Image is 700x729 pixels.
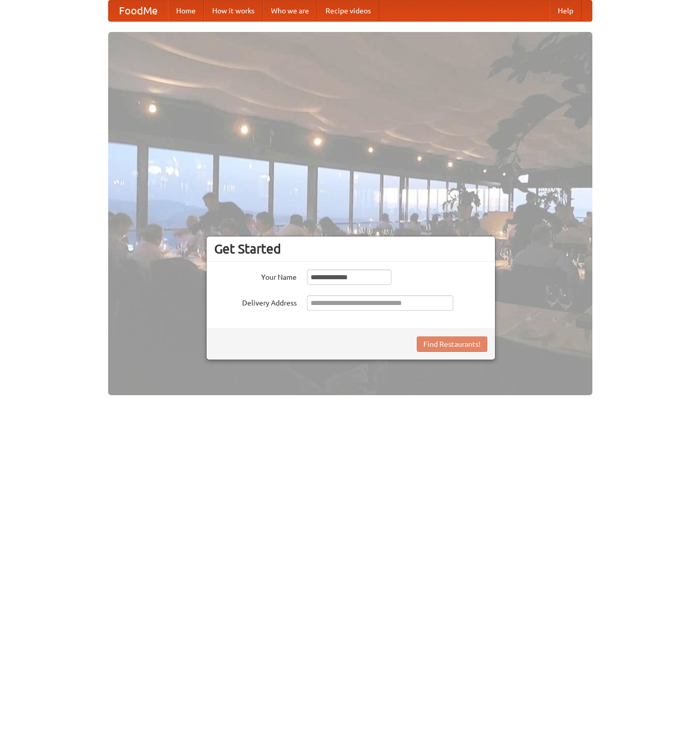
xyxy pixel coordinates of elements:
[263,1,317,21] a: Who we are
[109,1,168,21] a: FoodMe
[214,241,487,257] h3: Get Started
[417,336,487,352] button: Find Restaurants!
[214,295,297,308] label: Delivery Address
[168,1,204,21] a: Home
[550,1,582,21] a: Help
[204,1,263,21] a: How it works
[214,269,297,282] label: Your Name
[317,1,379,21] a: Recipe videos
